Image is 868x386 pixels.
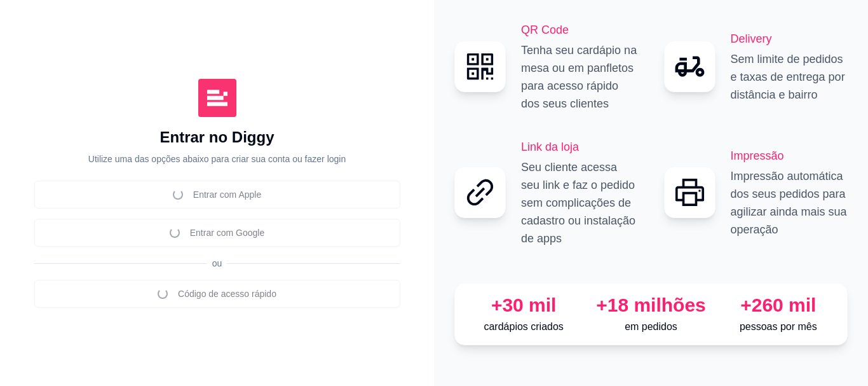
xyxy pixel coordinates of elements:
[198,79,236,117] img: Diggy
[521,138,639,156] h2: Link da loja
[731,50,848,104] p: Sem limite de pedidos e taxas de entrega por distância e bairro
[465,319,582,334] p: cardápios criados
[592,294,709,317] div: +18 milhões
[159,127,274,148] h1: Entrar no Diggy
[207,258,227,268] span: ou
[731,30,848,48] h2: Delivery
[720,319,837,334] p: pessoas por mês
[521,158,639,247] p: Seu cliente acessa seu link e faz o pedido sem complicações de cadastro ou instalação de apps
[731,147,848,165] h2: Impressão
[720,294,837,317] div: +260 mil
[592,319,709,334] p: em pedidos
[465,294,582,317] div: +30 mil
[731,167,848,238] p: Impressão automática dos seus pedidos para agilizar ainda mais sua operação
[88,153,346,165] p: Utilize uma das opções abaixo para criar sua conta ou fazer login
[521,41,639,113] p: Tenha seu cardápio na mesa ou em panfletos para acesso rápido dos seus clientes
[521,21,639,39] h2: QR Code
